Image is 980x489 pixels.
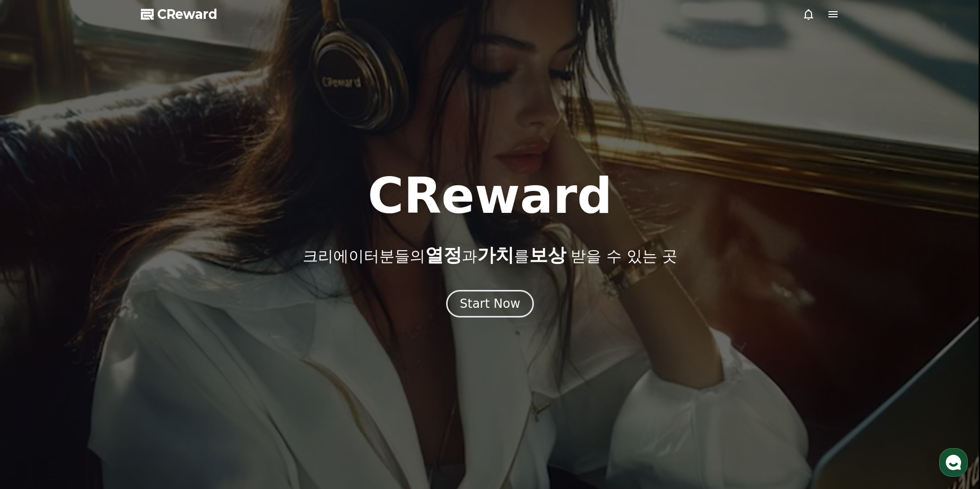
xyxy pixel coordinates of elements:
button: Start Now [446,290,534,317]
a: CReward [141,6,217,22]
span: 가치 [477,244,514,265]
h1: CReward [367,172,612,221]
span: 보상 [529,244,566,265]
a: Start Now [446,300,534,310]
p: 크리에이터분들의 과 를 받을 수 있는 곳 [303,245,677,265]
div: Start Now [460,296,521,312]
span: 열정 [425,244,462,265]
span: CReward [157,6,217,22]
